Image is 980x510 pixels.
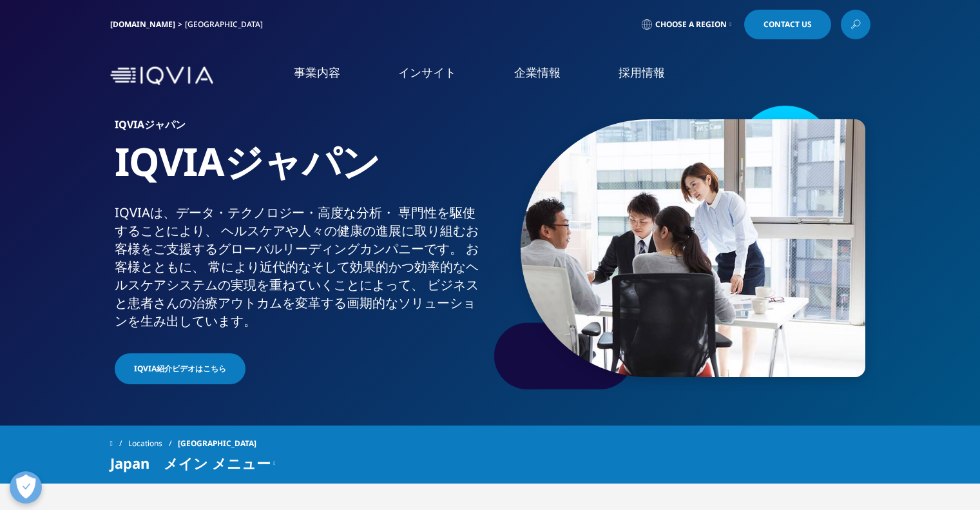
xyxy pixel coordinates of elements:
[134,363,226,375] span: IQVIA紹介ビデオはこちら
[218,45,870,106] nav: Primary
[514,64,561,81] a: 企業情報
[110,455,271,471] span: Japan メイン メニュー
[521,119,865,377] img: 873_asian-businesspeople-meeting-in-office.jpg
[115,137,485,204] h1: IQVIAジャパン
[185,19,268,30] div: [GEOGRAPHIC_DATA]
[744,10,831,39] a: Contact Us
[655,19,727,30] span: Choose a Region
[115,353,245,384] a: IQVIA紹介ビデオはこちら
[764,21,812,28] span: Contact Us
[110,19,175,30] a: [DOMAIN_NAME]
[398,64,456,81] a: インサイト
[115,204,485,330] div: IQVIAは、​データ・​テクノロジー・​高度な​分析・​ 専門性を​駆使する​ことに​より、​ ヘルスケアや​人々の​健康の​進展に​取り組む​お客様を​ご支援​する​グローバル​リーディング...
[128,432,178,455] a: Locations
[115,119,485,137] h6: IQVIAジャパン
[178,432,256,455] span: [GEOGRAPHIC_DATA]
[294,64,340,81] a: 事業内容
[10,471,42,504] button: 優先設定センターを開く
[619,64,665,81] a: 採用情報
